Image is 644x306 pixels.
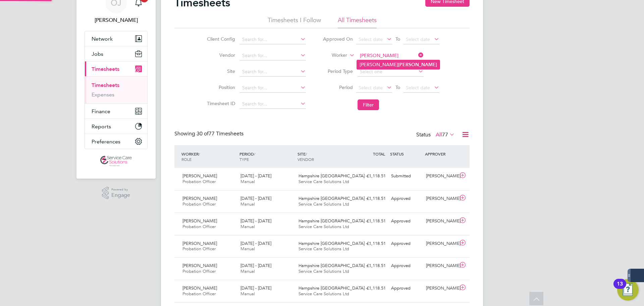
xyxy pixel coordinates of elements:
span: Service Care Solutions Ltd [299,291,349,297]
span: 77 Timesheets [197,130,244,137]
div: £1,118.51 [354,260,388,271]
div: STATUS [388,148,423,160]
img: servicecare-logo-retina.png [100,156,132,167]
label: Approved On [323,36,353,42]
span: Hampshire [GEOGRAPHIC_DATA] -… [299,285,372,291]
a: Powered byEngage [102,187,130,200]
label: Timesheet ID [205,100,235,106]
span: [PERSON_NAME] [182,241,217,246]
span: TOTAL [373,151,385,157]
li: All Timesheets [338,16,377,28]
button: Reports [85,119,147,134]
span: / [199,151,200,157]
div: £1,118.51 [354,216,388,227]
label: Position [205,84,235,90]
div: Status [416,130,456,140]
span: [DATE] - [DATE] [240,218,271,224]
span: Manual [240,246,255,252]
span: Hampshire [GEOGRAPHIC_DATA] -… [299,195,372,201]
label: Worker [317,52,347,59]
span: Probation Officer [182,291,216,297]
span: Service Care Solutions Ltd [299,201,349,207]
span: Engage [111,192,130,198]
div: Timesheets [85,76,147,103]
span: [PERSON_NAME] [182,218,217,224]
a: Timesheets [92,82,119,88]
span: Powered by [111,187,130,192]
div: [PERSON_NAME] [423,283,458,294]
span: [DATE] - [DATE] [240,263,271,268]
label: Site [205,68,235,74]
span: Service Care Solutions Ltd [299,224,349,229]
div: [PERSON_NAME] [423,238,458,249]
input: Search for... [240,83,306,93]
button: Open Resource Center, 13 new notifications [617,279,639,301]
span: Timesheets [92,66,119,72]
div: [PERSON_NAME] [423,260,458,271]
div: SITE [296,148,354,165]
input: Select one [358,67,424,77]
span: Oliver Jefferson [85,16,148,24]
div: Approved [388,216,423,227]
div: Submitted [388,171,423,182]
input: Search for... [240,67,306,77]
button: Preferences [85,134,147,149]
div: [PERSON_NAME] [423,216,458,227]
label: Period Type [323,68,353,74]
div: £1,118.51 [354,193,388,204]
span: [DATE] - [DATE] [240,173,271,179]
span: ROLE [181,157,192,162]
div: APPROVER [423,148,458,160]
button: Jobs [85,46,147,61]
div: £1,118.51 [354,283,388,294]
div: Showing [174,130,245,137]
div: £1,118.51 [354,171,388,182]
a: Expenses [92,91,114,98]
button: Filter [358,99,379,110]
span: Hampshire [GEOGRAPHIC_DATA] -… [299,263,372,268]
input: Search for... [240,35,306,44]
div: Approved [388,193,423,204]
span: [PERSON_NAME] [182,263,217,268]
li: Timesheets I Follow [268,16,321,28]
button: Timesheets [85,61,147,76]
div: [PERSON_NAME] [423,171,458,182]
input: Search for... [240,51,306,60]
span: Probation Officer [182,201,216,207]
b: [PERSON_NAME] [398,62,437,68]
span: [DATE] - [DATE] [240,241,271,246]
span: Manual [240,224,255,229]
a: Go to home page [85,156,148,167]
span: Select date [406,85,430,91]
span: Hampshire [GEOGRAPHIC_DATA] -… [299,173,372,179]
span: Service Care Solutions Ltd [299,268,349,274]
span: Reports [92,123,111,130]
label: Vendor [205,52,235,58]
span: Select date [406,36,430,42]
span: Probation Officer [182,268,216,274]
span: Manual [240,201,255,207]
li: [PERSON_NAME] [357,60,440,69]
span: / [306,151,307,157]
span: Select date [359,85,383,91]
span: Select date [359,36,383,42]
button: Finance [85,104,147,119]
input: Search for... [358,51,424,60]
span: [PERSON_NAME] [182,195,217,201]
span: TYPE [239,157,249,162]
span: 77 [442,131,448,138]
span: Probation Officer [182,246,216,252]
label: All [436,131,455,138]
span: Service Care Solutions Ltd [299,179,349,184]
span: Preferences [92,138,120,145]
div: Approved [388,238,423,249]
span: [DATE] - [DATE] [240,195,271,201]
span: [PERSON_NAME] [182,173,217,179]
span: Manual [240,179,255,184]
div: Approved [388,260,423,271]
div: PERIOD [238,148,296,165]
div: Approved [388,283,423,294]
span: Network [92,36,113,42]
label: Period [323,84,353,90]
span: Probation Officer [182,224,216,229]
